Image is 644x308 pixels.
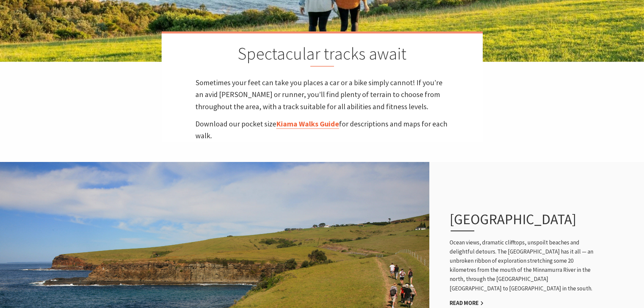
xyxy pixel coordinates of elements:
p: Download our pocket size for descriptions and maps for each walk. [195,118,449,142]
a: Read More [450,299,484,307]
h3: [GEOGRAPHIC_DATA] [450,211,583,231]
p: Sometimes your feet can take you places a car or a bike simply cannot! If you’re an avid [PERSON_... [195,77,449,113]
p: Ocean views, dramatic clifftops, unspoilt beaches and delightful detours. The [GEOGRAPHIC_DATA] h... [450,238,598,293]
a: Kiama Walks Guide [276,119,339,129]
h2: Spectacular tracks await [195,44,449,67]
